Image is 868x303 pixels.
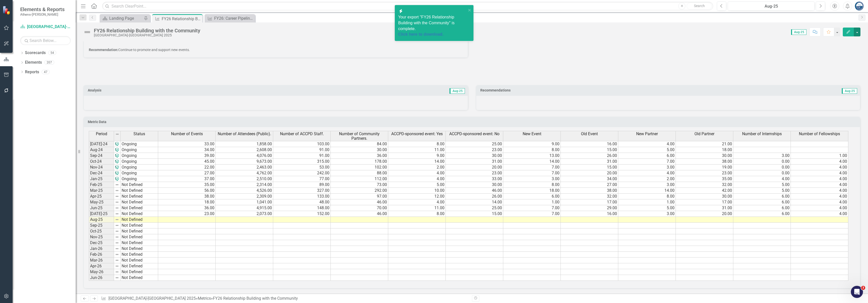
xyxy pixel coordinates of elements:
a: FY26: Career Pipeline at [GEOGRAPHIC_DATA]-[GEOGRAPHIC_DATA] for Returning Residents [206,15,254,21]
td: 2.00 [618,176,676,182]
td: 89.00 [273,182,331,188]
td: 17.00 [561,199,618,205]
td: 19.00 [676,165,733,170]
td: Not Defined [121,252,158,258]
td: 30.00 [446,182,503,188]
img: 0ZIHRcLis2QAAAABJRU5ErkJggg== [115,154,119,158]
td: 26.00 [561,153,618,159]
td: 4.00 [791,188,848,194]
img: 8DAGhfEEPCf229AAAAAElFTkSuQmCC [115,189,119,193]
td: 4.00 [733,176,791,182]
td: 2,073.00 [216,211,273,217]
td: 56.00 [158,188,216,194]
td: 8.00 [503,182,561,188]
h3: Recommendations [480,88,728,92]
span: Number of Fellowships [799,132,840,136]
td: 292.00 [331,188,388,194]
img: 8DAGhfEEPCf229AAAAAElFTkSuQmCC [115,223,119,227]
td: 2,314.00 [216,182,273,188]
td: 23.00 [676,170,733,176]
img: 8DAGhfEEPCf229AAAAAElFTkSuQmCC [115,132,119,136]
span: Aug-25 [791,29,806,35]
td: 15.00 [561,165,618,170]
span: Status [133,132,145,136]
a: Landing Page [101,15,143,21]
td: 7.00 [503,170,561,176]
td: 1.00 [618,199,676,205]
td: Not Defined [121,211,158,217]
td: 10.00 [388,188,446,194]
td: 36.00 [331,153,388,159]
td: 18.00 [503,188,561,194]
p: Continue to promote and support new events. [89,46,463,52]
td: 4,076.00 [216,153,273,159]
td: Feb-26 [89,252,114,258]
td: 15.00 [561,147,618,153]
img: 0ZIHRcLis2QAAAABJRU5ErkJggg== [115,165,119,169]
span: Elements & Reports [20,6,65,12]
input: Search ClearPoint... [102,2,713,11]
div: FY26 Relationship Building with the Community [94,28,200,33]
td: 3.00 [503,176,561,182]
td: 4,915.00 [216,205,273,211]
span: Period [96,132,107,136]
td: 34.00 [561,176,618,182]
td: 73.00 [331,182,388,188]
img: 0ZIHRcLis2QAAAABJRU5ErkJggg== [115,159,119,164]
td: 2,309.00 [216,194,273,199]
small: Athens-[PERSON_NAME] [20,12,65,16]
td: 5.00 [388,182,446,188]
td: Not Defined [121,217,158,223]
td: 7.00 [503,165,561,170]
td: Ongoing [121,153,158,159]
td: 4,762.00 [216,170,273,176]
td: [DATE]-24 [89,141,114,147]
img: 8DAGhfEEPCf229AAAAAElFTkSuQmCC [115,235,119,239]
td: 7.00 [503,211,561,217]
td: Not Defined [121,223,158,228]
div: 207 [44,60,54,65]
td: Sep-25 [89,223,114,228]
td: 8.00 [388,211,446,217]
td: 26.00 [446,194,503,199]
td: Not Defined [121,246,158,252]
td: 133.00 [273,194,331,199]
td: 17.00 [676,199,733,205]
button: Aug-25 [728,2,815,11]
td: 14.00 [388,159,446,165]
a: [GEOGRAPHIC_DATA]-[GEOGRAPHIC_DATA] 2025 [108,296,196,301]
td: Oct-24 [89,159,114,165]
td: 18.00 [158,199,216,205]
td: 14.00 [618,188,676,194]
td: 4.00 [791,199,848,205]
td: 27.00 [561,182,618,188]
td: 30.00 [331,147,388,153]
td: 3.00 [618,165,676,170]
td: 8.00 [388,141,446,147]
img: 8DAGhfEEPCf229AAAAAElFTkSuQmCC [115,218,119,222]
td: 20.00 [676,211,733,217]
a: Metrics [198,296,211,301]
td: 3.00 [733,153,791,159]
td: Dec-25 [89,240,114,246]
td: 0.00 [733,159,791,165]
td: Not Defined [121,194,158,199]
td: 9,673.00 [216,159,273,165]
div: 47 [42,70,50,74]
td: 48.00 [273,199,331,205]
img: 8DAGhfEEPCf229AAAAAElFTkSuQmCC [115,206,119,210]
td: 16.00 [561,141,618,147]
td: Apr-26 [89,263,114,269]
td: 2,463.00 [216,165,273,170]
td: 16.00 [561,211,618,217]
td: 0.00 [733,165,791,170]
span: Aug-25 [842,88,857,94]
td: 25.00 [446,205,503,211]
span: New Event [523,132,541,136]
td: 4.00 [791,211,848,217]
iframe: Intercom live chat [851,286,863,298]
img: 8DAGhfEEPCf229AAAAAElFTkSuQmCC [115,194,119,198]
td: 46.00 [446,188,503,194]
img: 8DAGhfEEPCf229AAAAAElFTkSuQmCC [115,183,119,187]
td: 148.00 [273,205,331,211]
